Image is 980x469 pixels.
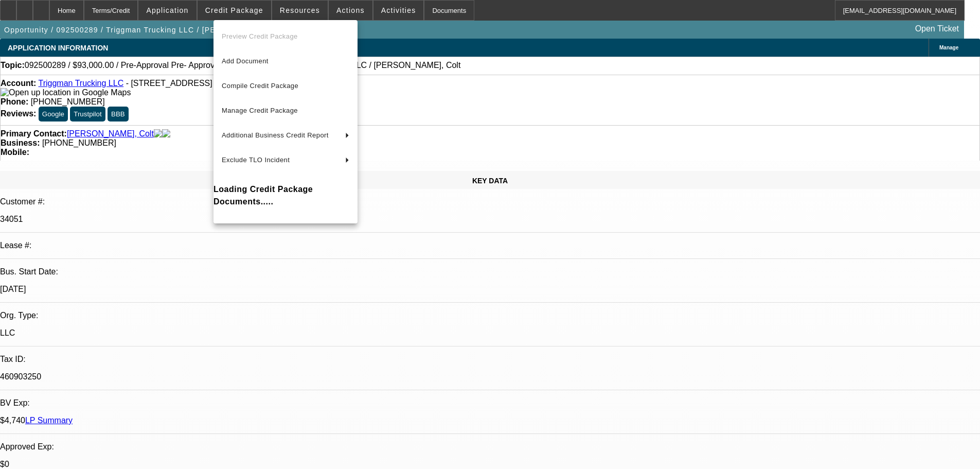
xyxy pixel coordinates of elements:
h4: Loading Credit Package Documents..... [213,183,358,208]
span: Manage Credit Package [222,107,298,114]
span: Add Document [222,57,269,65]
span: Exclude TLO Incident [222,156,290,164]
span: Additional Business Credit Report [222,131,329,139]
span: Compile Credit Package [222,82,298,90]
